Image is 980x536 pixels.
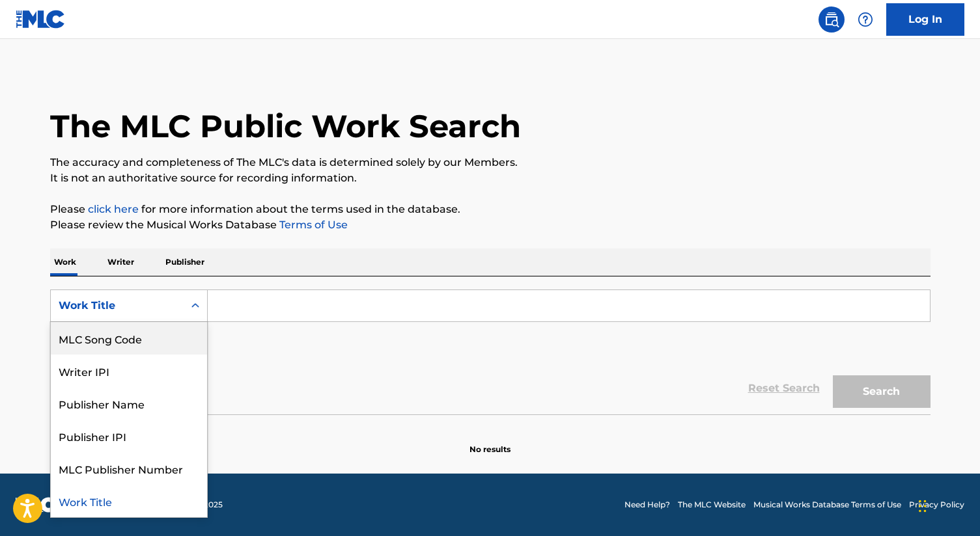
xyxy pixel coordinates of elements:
[50,248,80,276] p: Work
[919,487,927,526] div: Drag
[51,452,207,485] div: MLC Publisher Number
[51,420,207,452] div: Publisher IPI
[88,203,139,215] a: click here
[50,107,521,146] h1: The MLC Public Work Search
[16,497,56,513] img: logo
[819,7,845,33] a: Public Search
[50,170,931,186] p: It is not an authoritative source for recording information.
[277,219,348,231] a: Terms of Use
[51,322,207,355] div: MLC Song Code
[852,7,878,33] div: Help
[51,387,207,420] div: Publisher Name
[16,10,66,29] img: MLC Logo
[624,499,670,511] a: Need Help?
[678,499,746,511] a: The MLC Website
[104,248,138,276] p: Writer
[50,289,931,414] form: Search Form
[753,499,901,511] a: Musical Works Database Terms of Use
[50,155,931,170] p: The accuracy and completeness of The MLC's data is determined solely by our Members.
[886,3,964,36] a: Log In
[858,12,873,27] img: help
[909,499,964,511] a: Privacy Policy
[50,217,931,233] p: Please review the Musical Works Database
[824,12,839,27] img: search
[59,298,176,314] div: Work Title
[51,355,207,387] div: Writer IPI
[50,202,931,217] p: Please for more information about the terms used in the database.
[469,428,511,455] p: No results
[161,248,208,276] p: Publisher
[915,474,980,536] iframe: Chat Widget
[51,485,207,517] div: Work Title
